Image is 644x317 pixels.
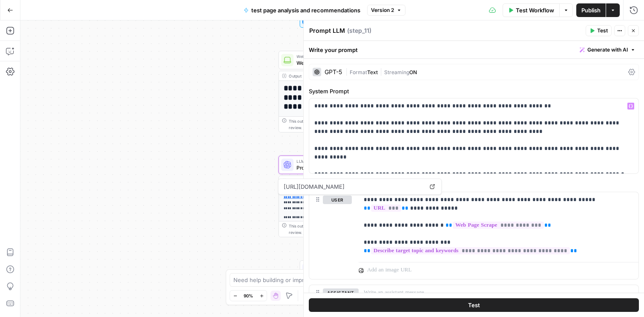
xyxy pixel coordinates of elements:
span: Test [597,27,608,35]
div: EndOutput [279,260,398,279]
span: ( step_11 ) [347,26,371,35]
div: user [309,192,352,279]
div: Output [289,178,377,184]
button: Version 2 [367,5,405,16]
span: Web Page Scrape [296,59,377,66]
span: ON [409,69,417,75]
button: Test [586,25,612,36]
div: GPT-5 [325,69,342,75]
span: LLM · GPT-5 [296,158,376,164]
button: Test [309,298,639,312]
span: Streaming [384,69,409,75]
span: Format [350,69,367,75]
span: 90% [244,292,253,299]
span: Text [367,69,378,75]
div: Set InputsInputs [279,9,398,28]
button: Publish [576,3,606,17]
textarea: Prompt LLM [309,26,345,35]
span: Version 2 [371,6,394,14]
span: Generate with AI [587,46,628,54]
button: Generate with AI [576,44,639,55]
span: test page analysis and recommendations [251,6,360,14]
button: user [323,196,352,204]
div: Write your prompt [304,41,644,58]
span: | [378,67,384,76]
span: [URL][DOMAIN_NAME] [282,179,425,194]
div: This output is too large & has been abbreviated for review. to view the full content. [289,118,394,130]
button: Test Workflow [503,3,559,17]
span: Prompt LLM [296,164,376,171]
span: Publish [581,6,601,14]
span: Test [468,301,480,309]
button: assistant [323,288,359,297]
span: Test Workflow [516,6,554,14]
div: This output is too large & has been abbreviated for review. to view the full content. [289,223,394,235]
label: Chat [309,181,639,189]
label: System Prompt [309,87,639,95]
div: Output [289,73,377,79]
button: test page analysis and recommendations [239,3,365,17]
span: | [345,67,350,76]
span: Web Page Scrape [296,54,377,60]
